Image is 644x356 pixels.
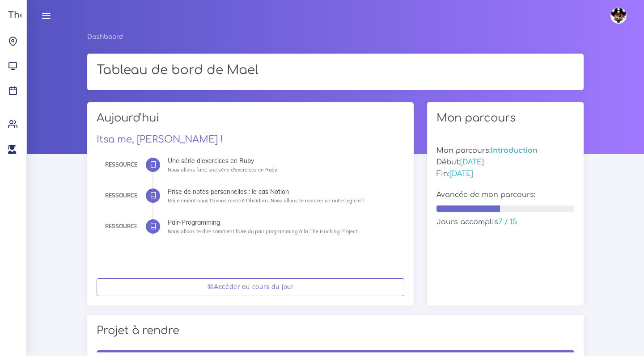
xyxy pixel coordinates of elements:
h2: Mon parcours [436,112,574,125]
h2: Projet à rendre [97,324,574,337]
a: Accéder au cours du jour [97,278,404,297]
span: Introduction [491,147,538,155]
h2: Aujourd'hui [97,112,404,131]
h5: Jours accomplis [436,218,574,226]
h5: Mon parcours: [436,147,574,155]
div: Ressource [105,191,137,201]
div: Une série d'exercices en Ruby [168,158,398,164]
h3: The Hacking Project [5,10,100,20]
div: Ressource [105,160,137,170]
span: 7 / 15 [498,218,517,226]
small: Récemment nous t'avons montré Obsidian. Nous allons te montrer un autre logiciel ! [168,197,364,204]
div: Pair-Programming [168,219,398,226]
h5: Début: [436,158,574,167]
small: Nous allons te dire comment faire du pair programming à la The Hacking Project [168,228,357,235]
h5: Fin: [436,170,574,178]
small: Nous allons faire une série d'exercices en Ruby [168,167,277,173]
h5: Avancée de mon parcours: [436,191,574,199]
a: Dashboard [87,34,123,40]
span: [DATE] [460,158,484,166]
span: [DATE] [449,170,473,178]
img: avatar [610,8,627,24]
h1: Tableau de bord de Mael [97,63,574,78]
a: Itsa me, [PERSON_NAME] ! [97,134,223,145]
div: Prise de notes personnelles : le cas Notion [168,188,398,195]
div: Ressource [105,222,137,231]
